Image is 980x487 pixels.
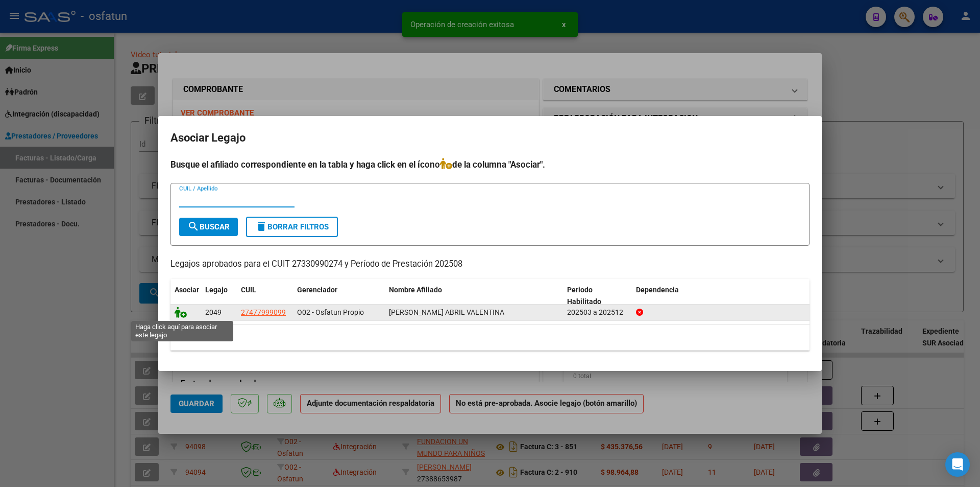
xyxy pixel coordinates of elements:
[567,307,628,318] div: 202503 a 202512
[389,308,504,316] span: OLGUIN PAMPALONE ABRIL VALENTINA
[187,220,200,233] mat-icon: search
[170,279,201,313] datatable-header-cell: Asociar
[297,286,337,294] span: Gerenciador
[241,286,256,294] span: CUIL
[237,279,293,313] datatable-header-cell: CUIL
[179,218,238,236] button: Buscar
[389,286,442,294] span: Nombre Afiliado
[255,222,329,231] span: Borrar Filtros
[246,217,338,237] button: Borrar Filtros
[945,452,970,477] div: Open Intercom Messenger
[297,308,364,316] span: O02 - Osfatun Propio
[170,158,810,171] h4: Busque el afiliado correspondiente en la tabla y haga click en el ícono de la columna "Asociar".
[567,286,601,306] span: Periodo Habilitado
[205,286,228,294] span: Legajo
[636,286,679,294] span: Dependencia
[170,258,810,271] p: Legajos aprobados para el CUIT 27330990274 y Período de Prestación 202508
[187,222,230,231] span: Buscar
[293,279,385,313] datatable-header-cell: Gerenciador
[632,279,810,313] datatable-header-cell: Dependencia
[255,220,267,233] mat-icon: delete
[170,128,810,148] h2: Asociar Legajo
[241,308,286,316] span: 27477999099
[170,325,810,351] div: 1 registros
[201,279,237,313] datatable-header-cell: Legajo
[205,308,222,316] span: 2049
[563,279,632,313] datatable-header-cell: Periodo Habilitado
[385,279,563,313] datatable-header-cell: Nombre Afiliado
[175,286,199,294] span: Asociar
